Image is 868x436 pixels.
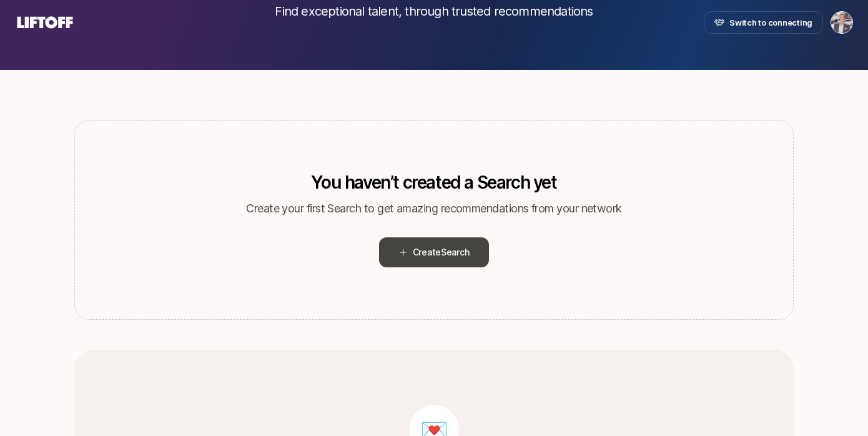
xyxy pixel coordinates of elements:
[831,12,852,33] img: Mark MacDonald
[704,11,823,34] button: Switch to connecting
[246,200,622,217] p: Create your first Search to get amazing recommendations from your network
[831,11,853,34] button: Mark MacDonald
[441,247,469,257] span: Search
[311,172,556,192] p: You haven’t created a Search yet
[413,245,470,260] span: Create
[379,237,490,267] button: CreateSearch
[729,16,812,29] span: Switch to connecting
